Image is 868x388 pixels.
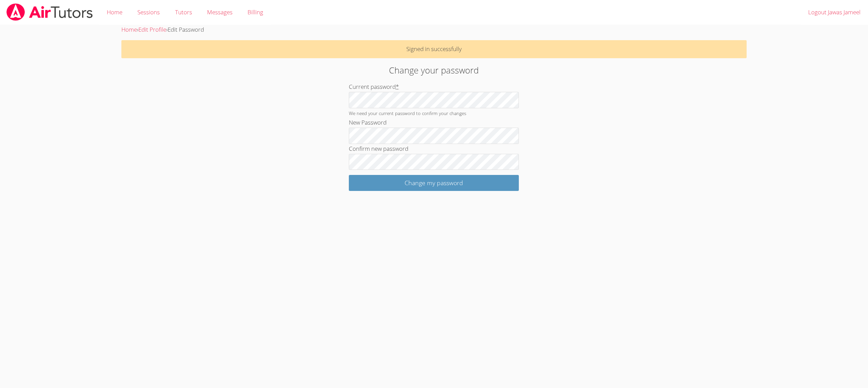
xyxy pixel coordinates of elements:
abbr: required [396,83,399,91]
a: Edit Profile [138,26,166,33]
h2: Change your password [200,64,668,77]
a: Home [121,26,137,33]
label: Confirm new password [349,145,408,152]
span: Messages [207,8,233,16]
label: New Password [349,118,387,126]
label: Current password [349,83,399,91]
div: › › [121,25,746,35]
input: Change my password [349,175,519,191]
p: Signed in successfully [121,40,746,58]
span: Edit Password [168,26,204,33]
small: We need your current password to confirm your changes [349,110,466,116]
img: airtutors_banner-c4298cdbf04f3fff15de1276eac7730deb9818008684d7c2e4769d2f7ddbe033.png [6,3,93,21]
